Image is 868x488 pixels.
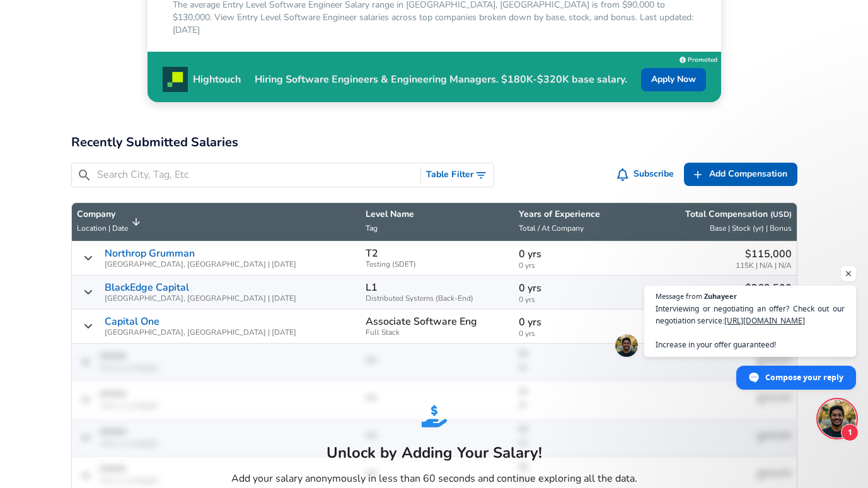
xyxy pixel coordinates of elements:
[818,400,856,438] div: Open chat
[366,294,509,303] span: Distributed Systems (Back-End)
[77,208,128,221] p: Company
[105,282,189,293] a: BlackEdge Capital
[519,262,624,270] span: 0 yrs
[366,208,509,221] p: Level Name
[366,328,509,337] span: Full Stack
[656,303,845,351] span: Interviewing or negotiating an offer? Check out our negotiation service: Increase in your offer g...
[163,67,188,92] img: Promo Logo
[519,330,624,338] span: 0 yrs
[519,281,624,296] p: 0 yrs
[231,471,637,486] p: Add your salary anonymously in less than 60 seconds and continue exploring all the data.
[736,262,792,270] span: 115K | N/A | N/A
[680,53,717,64] a: Promoted
[366,282,378,293] p: L1
[685,208,792,221] p: Total Compensation
[710,223,792,233] span: Base | Stock (yr) | Bonus
[105,260,296,269] span: [GEOGRAPHIC_DATA], [GEOGRAPHIC_DATA] | [DATE]
[704,293,737,299] span: Zuhayeer
[366,316,477,327] p: Associate Software Eng
[765,366,843,388] span: Compose your reply
[634,208,792,236] span: Total Compensation (USD) Base | Stock (yr) | Bonus
[519,247,624,262] p: 0 yrs
[105,316,159,327] a: Capital One
[709,166,787,182] span: Add Compensation
[615,163,679,186] button: Subscribe
[519,315,624,330] p: 0 yrs
[519,223,584,233] span: Total / At Company
[841,424,859,441] span: 1
[519,208,624,221] p: Years of Experience
[736,247,792,262] p: $115,000
[231,443,637,463] h5: Unlock by Adding Your Salary!
[71,132,797,153] h2: Recently Submitted Salaries
[641,68,706,91] a: Apply Now
[422,404,447,429] img: svg+xml;base64,PHN2ZyB4bWxucz0iaHR0cDovL3d3dy53My5vcmcvMjAwMC9zdmciIGZpbGw9IiMyNjhERUMiIHZpZXdCb3...
[366,248,378,259] p: T2
[77,223,128,233] span: Location | Date
[105,248,195,259] a: Northrop Grumman
[366,260,509,269] span: Testing (SDET)
[656,293,702,299] span: Message from
[105,294,296,303] span: [GEOGRAPHIC_DATA], [GEOGRAPHIC_DATA] | [DATE]
[729,281,792,296] p: $262,500
[77,208,144,236] span: CompanyLocation | Date
[241,72,641,87] p: Hiring Software Engineers & Engineering Managers. $180K-$320K base salary.
[366,223,378,233] span: Tag
[97,167,416,183] input: Search City, Tag, Etc
[770,209,792,220] button: (USD)
[105,328,296,337] span: [GEOGRAPHIC_DATA], [GEOGRAPHIC_DATA] | [DATE]
[684,163,797,186] a: Add Compensation
[193,72,241,87] p: Hightouch
[519,296,624,304] span: 0 yrs
[421,163,494,187] button: Toggle Search Filters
